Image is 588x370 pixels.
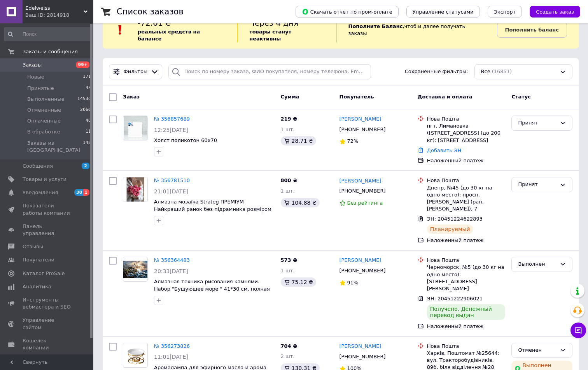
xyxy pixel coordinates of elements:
[23,176,66,183] span: Товары и услуги
[23,270,65,277] span: Каталог ProSale
[427,116,506,123] div: Нова Пошта
[427,323,506,330] div: Наложенный платеж
[488,6,522,18] button: Экспорт
[123,94,140,100] span: Заказ
[281,136,316,146] div: 28.71 ₴
[86,85,91,92] span: 33
[281,116,297,122] span: 219 ₴
[481,68,490,75] span: Все
[25,5,84,12] span: Edelweiss
[154,116,190,122] a: № 356857689
[23,337,72,351] span: Кошелек компании
[427,343,506,350] div: Нова Пошта
[339,268,386,274] span: [PHONE_NUMBER]
[123,177,147,202] img: Фото товару
[154,127,188,133] span: 12:25[DATE]
[154,137,217,143] a: Холст поликотон 60х70
[27,85,54,92] span: Принятые
[427,177,506,184] div: Нова Пошта
[427,304,506,320] div: Получено. Денежный перевод выдан
[27,74,44,81] span: Новые
[154,199,271,219] span: Алмазна мозаїка Strateg ПРЕМІУМ Найкращий ранок без підрамника розміром 50х65 см (SGK85925)
[494,9,516,15] span: Экспорт
[117,7,184,16] h1: Список заказов
[427,264,506,292] div: Черноморск, №5 (до 30 кг на одно место): [STREET_ADDRESS][PERSON_NAME]
[23,61,42,68] span: Заказы
[168,64,371,79] input: Поиск по номеру заказа, ФИО покупателя, номеру телефона, Email, номеру накладной
[23,48,78,55] span: Заказы и сообщения
[23,163,53,170] span: Сообщения
[25,12,93,19] div: Ваш ID: 2814918
[154,268,188,274] span: 20:33[DATE]
[124,116,147,140] img: Фото товару
[492,68,512,74] span: (16851)
[281,94,299,100] span: Сумма
[427,123,506,144] div: пгт. Лимановка ([STREET_ADDRESS] (до 200 кг): [STREET_ADDRESS]
[23,256,54,263] span: Покупатели
[522,9,580,14] a: Создать заказ
[427,216,483,222] span: ЭН: 20451224622893
[427,237,506,244] div: Наложенный платеж
[27,117,61,125] span: Оплаченные
[281,277,316,287] div: 75.12 ₴
[339,177,381,185] a: [PERSON_NAME]
[427,296,483,302] span: ЭН: 20451222906021
[123,343,148,368] a: Фото товару
[518,119,556,127] div: Принят
[427,257,506,264] div: Нова Пошта
[124,68,148,75] span: Фильтры
[83,189,89,196] span: 1
[4,27,92,41] input: Поиск
[518,181,556,189] div: Принят
[405,68,468,75] span: Сохраненные фильтры:
[123,343,147,367] img: Фото товару
[339,126,386,132] span: [PHONE_NUMBER]
[339,257,381,264] a: [PERSON_NAME]
[281,268,295,274] span: 1 шт.
[418,94,472,100] span: Доставка и оплата
[570,323,586,338] button: Чат с покупателем
[27,140,83,154] span: Заказы из [GEOGRAPHIC_DATA]
[80,107,91,114] span: 2066
[347,138,359,144] span: 72%
[23,296,72,310] span: Инструменты вебмастера и SEO
[406,6,480,18] button: Управление статусами
[23,202,72,216] span: Показатели работы компании
[74,189,83,196] span: 30
[23,189,58,196] span: Уведомления
[497,22,567,38] a: Пополнить баланс
[154,188,188,195] span: 21:01[DATE]
[339,94,374,100] span: Покупатель
[23,243,43,250] span: Отзывы
[339,116,381,123] a: [PERSON_NAME]
[249,29,291,42] b: товары станут неактивны
[27,107,61,114] span: Отмененные
[427,147,461,153] a: Добавить ЭН
[154,279,270,299] span: Алмазная техника рисования камнями. Набор "Бушующее море " 41*30 см, полная выкладка, 37 цветов
[281,257,297,263] span: 573 ₴
[427,157,506,164] div: Наложенный платеж
[347,200,383,206] span: Без рейтинга
[138,29,200,42] b: реальных средств на балансе
[86,117,91,125] span: 40
[511,94,531,100] span: Статус
[27,96,65,103] span: Выполненные
[536,9,574,15] span: Создать заказ
[281,343,297,349] span: 704 ₴
[281,353,295,359] span: 2 шт.
[154,354,188,360] span: 11:01[DATE]
[123,261,147,278] img: Фото товару
[518,260,556,268] div: Выполнен
[339,354,386,359] span: [PHONE_NUMBER]
[281,188,295,194] span: 1 шт.
[505,27,559,33] b: Пополнить баланс
[123,257,148,282] a: Фото товару
[83,140,91,154] span: 148
[518,346,556,354] div: Отменен
[348,23,403,29] b: Пополните Баланс
[123,177,148,202] a: Фото товару
[154,177,190,183] a: № 356781510
[123,116,148,140] a: Фото товару
[23,283,51,290] span: Аналитика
